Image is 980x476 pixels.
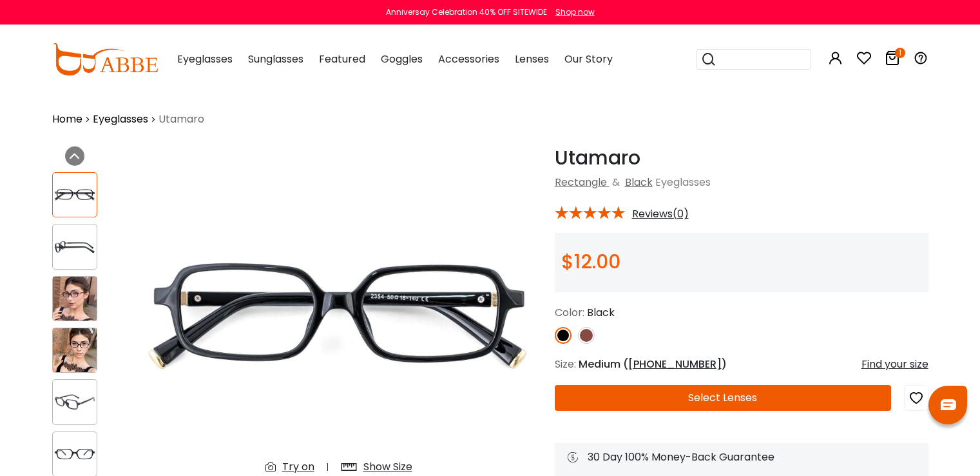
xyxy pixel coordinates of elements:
[555,6,595,18] div: Shop now
[625,175,653,190] a: Black
[52,43,158,75] img: abbeglasses.com
[555,385,891,411] button: Select Lenses
[579,357,727,372] span: Medium ( )
[53,391,97,413] img: Utamaro Black TR Eyeglasses , UniversalBridgeFit Frames from ABBE Glasses
[941,399,956,410] img: chat
[248,52,303,66] span: Sunglasses
[319,52,365,66] span: Featured
[282,459,314,475] div: Try on
[555,175,607,190] a: Rectangle
[53,443,97,465] img: Utamaro Black TR Eyeglasses , UniversalBridgeFit Frames from ABBE Glasses
[561,248,620,275] span: $12.00
[895,48,905,58] i: 1
[515,52,549,66] span: Lenses
[568,450,916,465] div: 30 Day 100% Money-Back Guarantee
[610,175,622,190] span: &
[587,305,615,320] span: Black
[632,208,689,220] span: Reviews(0)
[564,52,613,66] span: Our Story
[93,112,148,127] a: Eyeglasses
[386,6,547,18] div: Anniversay Celebration 40% OFF SITEWIDE
[628,357,722,372] span: [PHONE_NUMBER]
[52,112,82,127] a: Home
[363,459,412,475] div: Show Size
[53,328,97,372] img: Utamaro Black TR Eyeglasses , UniversalBridgeFit Frames from ABBE Glasses
[555,305,584,320] span: Color:
[655,175,711,190] span: Eyeglasses
[53,236,97,258] img: Utamaro Black TR Eyeglasses , UniversalBridgeFit Frames from ABBE Glasses
[861,357,928,372] div: Find your size
[53,184,97,206] img: Utamaro Black TR Eyeglasses , UniversalBridgeFit Frames from ABBE Glasses
[177,52,233,66] span: Eyeglasses
[549,6,595,17] a: Shop now
[555,146,928,170] h1: Utamaro
[381,52,423,66] span: Goggles
[555,357,576,372] span: Size:
[438,52,499,66] span: Accessories
[885,53,900,68] a: 1
[53,277,97,321] img: Utamaro Black TR Eyeglasses , UniversalBridgeFit Frames from ABBE Glasses
[159,112,204,127] span: Utamaro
